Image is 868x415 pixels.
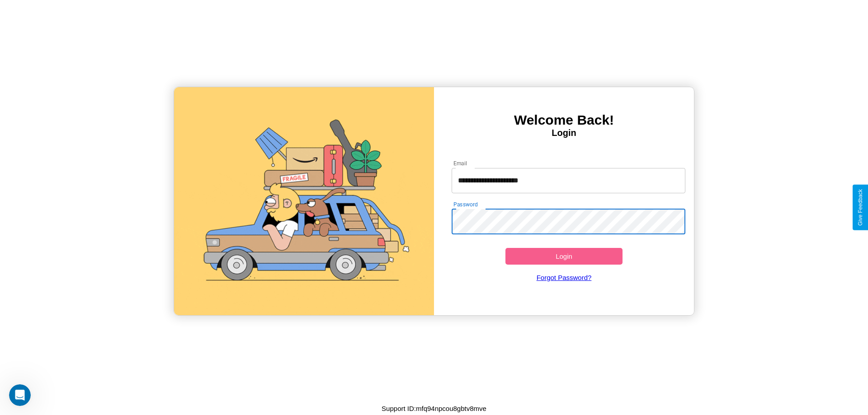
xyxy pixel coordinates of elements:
label: Password [453,201,477,208]
iframe: Intercom live chat [9,384,31,406]
label: Email [453,159,467,167]
img: gif [174,87,434,315]
a: Forgot Password? [447,265,681,290]
p: Support ID: mfq94npcou8gbtv8mve [382,402,486,415]
h4: Login [434,128,694,138]
div: Give Feedback [857,189,863,226]
button: Login [505,248,623,265]
h3: Welcome Back! [434,112,694,128]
